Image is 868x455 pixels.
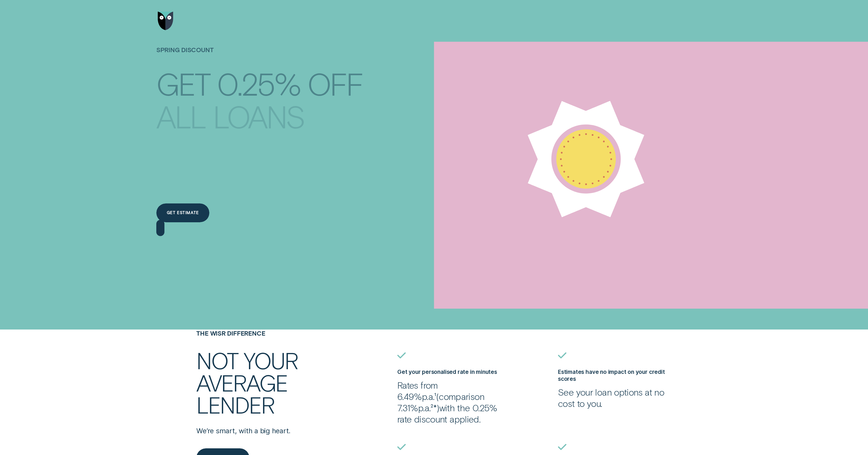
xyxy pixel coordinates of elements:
div: loans [213,101,304,130]
span: p.a. [418,402,431,413]
h2: Not your average lender [196,349,334,416]
h4: Get 0.25% off all loans [156,61,363,119]
span: ( [436,391,439,402]
div: all [156,101,206,130]
span: Per Annum [418,402,431,413]
span: ) [436,402,439,413]
p: We’re smart, with a big heart. [196,426,350,436]
div: 0.25% [217,69,300,98]
h4: THE WISR DIFFERENCE [196,330,350,337]
img: Wisr [158,12,173,30]
a: Get estimate [156,203,209,222]
label: Estimates have no impact on your credit scores [558,368,665,382]
div: Get [156,69,210,98]
span: p.a. [422,391,434,402]
h1: SPRING DISCOUNT [156,46,363,65]
div: off [307,69,362,98]
label: Get your personalised rate in minutes [397,368,497,375]
p: See your loan options at no cost to you. [558,386,672,409]
span: Per Annum [422,391,434,402]
p: Rates from 6.49% ¹ comparison 7.31% ²* with the 0.25% rate discount applied. [397,379,511,425]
